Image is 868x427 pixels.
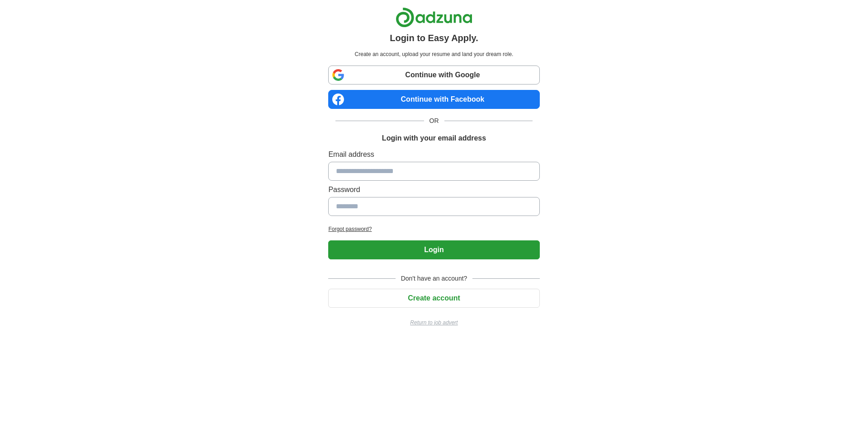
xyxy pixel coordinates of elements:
[328,90,539,109] a: Continue with Facebook
[382,133,486,144] h1: Login with your email address
[424,116,444,126] span: OR
[328,240,539,259] button: Login
[330,50,538,58] p: Create an account, upload your resume and land your dream role.
[328,294,539,302] a: Create account
[328,289,539,308] button: Create account
[328,319,539,327] a: Return to job advert
[328,66,539,84] a: Continue with Google
[328,184,539,195] label: Password
[390,31,478,45] h1: Login to Easy Apply.
[396,7,472,28] img: Adzuna logo
[328,149,539,160] label: Email address
[328,225,539,233] a: Forgot password?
